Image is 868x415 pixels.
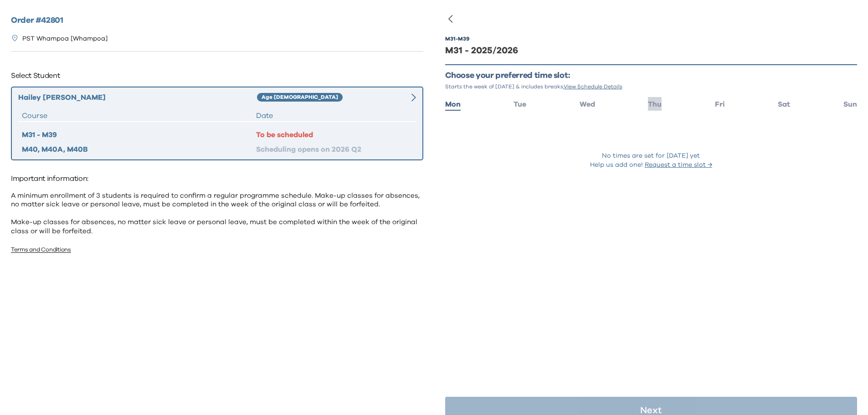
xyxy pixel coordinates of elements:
[445,35,469,42] div: M31 - M39
[640,406,662,415] p: Next
[11,15,423,27] h2: Order # 42801
[445,101,461,108] span: Mon
[590,160,712,169] p: Help us add one!
[22,129,256,140] div: M31 - M39
[843,101,857,108] span: Sun
[11,171,423,186] p: Important information:
[645,160,712,169] button: Request a time slot →
[778,101,790,108] span: Sat
[256,144,412,155] div: Scheduling opens on 2026 Q2
[11,247,71,253] a: Terms and Conditions
[445,71,858,81] p: Choose your preferred time slot:
[257,93,343,102] div: Age [DEMOGRAPHIC_DATA]
[648,101,662,108] span: Thu
[22,34,108,44] p: PST Whampoa [Whampoa]
[514,101,526,108] span: Tue
[445,44,858,57] div: M31 - 2025/2026
[18,92,257,103] div: Hailey [PERSON_NAME]
[256,129,412,140] div: To be scheduled
[602,151,700,160] p: No times are set for [DATE] yet
[22,144,256,155] div: M40, M40A, M40B
[256,110,412,121] div: Date
[22,110,256,121] div: Course
[715,101,725,108] span: Fri
[445,83,858,90] p: Starts the week of [DATE] & includes breaks.
[11,68,423,83] p: Select Student
[564,84,622,89] span: View Schedule Details
[11,191,423,236] p: A minimum enrollment of 3 students is required to confirm a regular programme schedule. Make-up c...
[580,101,595,108] span: Wed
